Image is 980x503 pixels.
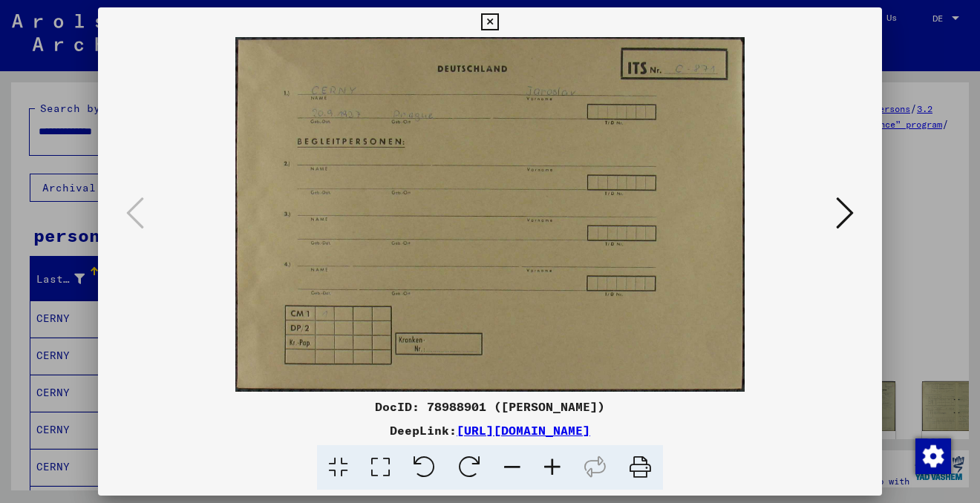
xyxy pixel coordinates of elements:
img: 001.jpg [148,37,832,392]
font: DeepLink: [390,423,457,438]
img: Change consent [915,438,951,474]
font: DocID: 78988901 ([PERSON_NAME]) [375,399,605,414]
a: [URL][DOMAIN_NAME] [457,423,590,438]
